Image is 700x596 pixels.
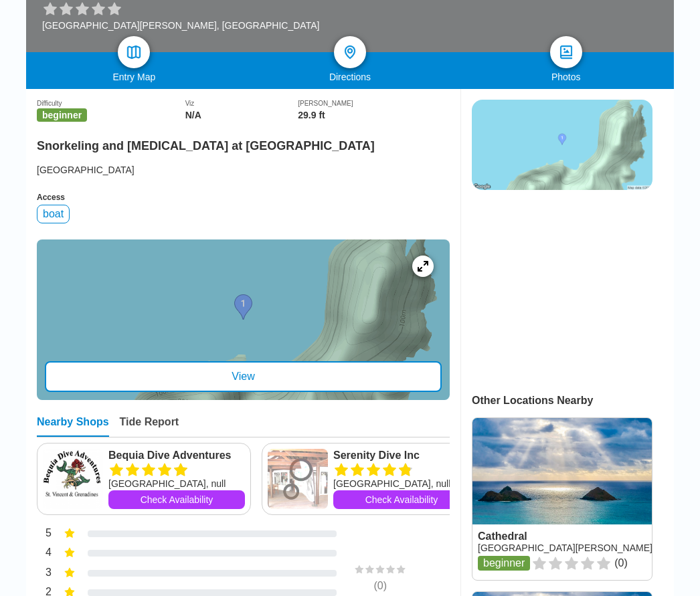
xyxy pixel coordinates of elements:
[298,110,450,120] div: 29.9 ft
[37,565,52,583] div: 3
[550,36,582,68] a: photos
[45,361,442,392] div: View
[242,72,458,82] div: Directions
[472,100,652,190] img: staticmap
[37,416,109,437] div: Nearby Shops
[37,163,450,177] div: [GEOGRAPHIC_DATA]
[37,526,52,543] div: 5
[37,545,52,563] div: 4
[108,490,245,509] a: Check Availability
[26,72,242,82] div: Entry Map
[43,449,103,509] img: Bequia Dive Adventures
[42,20,319,31] div: [GEOGRAPHIC_DATA][PERSON_NAME], [GEOGRAPHIC_DATA]
[342,44,358,60] img: directions
[120,416,179,437] div: Tide Report
[126,44,142,60] img: map
[558,44,574,60] img: photos
[185,100,298,107] div: Viz
[37,100,185,107] div: Difficulty
[108,449,245,462] a: Bequia Dive Adventures
[472,203,651,371] iframe: Advertisement
[118,36,150,68] a: map
[185,110,298,120] div: N/A
[333,477,470,490] div: [GEOGRAPHIC_DATA], null
[108,477,245,490] div: [GEOGRAPHIC_DATA], null
[333,449,470,462] a: Serenity Dive Inc
[333,490,470,509] a: Check Availability
[37,239,450,400] a: entry mapView
[37,131,450,153] h2: Snorkeling and [MEDICAL_DATA] at [GEOGRAPHIC_DATA]
[37,205,70,223] div: boat
[472,395,674,407] div: Other Locations Nearby
[268,449,328,509] img: Serenity Dive Inc
[37,108,87,122] span: beginner
[458,72,674,82] div: Photos
[298,100,450,107] div: [PERSON_NAME]
[37,193,450,202] div: Access
[330,580,430,592] div: ( 0 )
